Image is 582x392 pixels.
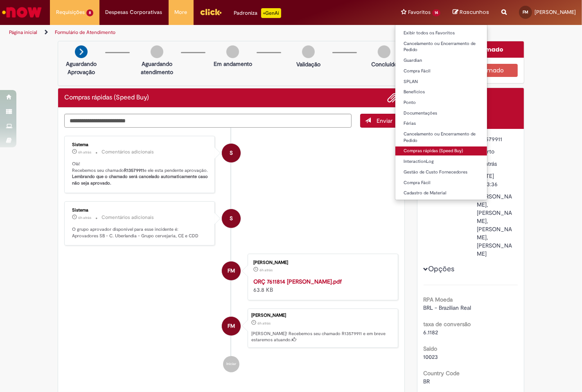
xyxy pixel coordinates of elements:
[78,150,91,155] time: 30/09/2025 09:03:49
[259,268,273,273] span: 6h atrás
[424,378,430,385] span: BR
[477,192,515,258] div: [PERSON_NAME], [PERSON_NAME], [PERSON_NAME], [PERSON_NAME]
[222,209,241,228] div: System
[477,172,515,188] div: [DATE] 16:03:36
[222,144,241,162] div: System
[64,128,398,381] ul: Histórico de tíquete
[424,320,471,328] b: taxa de conversão
[395,146,487,155] a: Compras rápidas (Speed Buy)
[102,149,154,155] small: Comentários adicionais
[6,25,382,40] ul: Trilhas de página
[395,25,487,200] ul: Favoritos
[86,9,93,16] span: 8
[61,60,101,76] p: Aguardando Aprovação
[1,4,43,20] img: ServiceNow
[228,316,235,336] span: FM
[395,130,487,145] a: Cancelamento ou Encerramento de Pedido
[228,261,235,281] span: FM
[460,8,489,16] span: Rascunhos
[56,8,85,16] span: Requisições
[226,45,239,58] img: img-circle-grey.png
[151,45,163,58] img: img-circle-grey.png
[424,345,438,352] b: Saldo
[424,296,453,303] b: RPA Moeda
[424,353,438,360] span: 10023
[106,8,162,16] span: Despesas Corporativas
[64,114,352,128] textarea: Digite sua mensagem aqui...
[175,8,187,16] span: More
[377,117,393,124] span: Enviar
[78,150,91,155] span: 6h atrás
[78,215,91,220] time: 30/09/2025 09:03:44
[72,161,208,187] p: Olá! Recebemos seu chamado e ele esta pendente aprovação.
[453,9,489,16] a: Rascunhos
[395,157,487,166] a: InteractionLog
[424,329,438,336] span: 6.1182
[535,9,576,16] span: [PERSON_NAME]
[432,9,440,16] span: 14
[9,29,37,36] a: Página inicial
[253,277,390,294] div: 63.8 KB
[395,98,487,107] a: Ponto
[477,147,515,155] div: Aberto
[371,60,397,68] p: Concluído
[230,209,233,228] span: S
[395,119,487,128] a: Férias
[234,8,281,18] div: Padroniza
[395,67,487,76] a: Compra Fácil
[261,8,281,18] p: +GenAi
[395,178,487,187] a: Compra Fácil
[395,56,487,65] a: Guardian
[395,88,487,97] a: Benefícios
[259,268,273,273] time: 30/09/2025 09:03:16
[523,9,528,15] span: FM
[214,60,252,68] p: Em andamento
[200,6,222,18] img: click_logo_yellow_360x200.png
[72,142,208,147] div: Sistema
[395,189,487,198] a: Cadastro de Material
[251,331,394,343] p: [PERSON_NAME]! Recebemos seu chamado R13579911 e em breve estaremos atuando.
[296,60,320,68] p: Validação
[424,369,460,377] b: Country Code
[360,114,398,128] button: Enviar
[64,309,398,348] li: Felix Antonio Blanco Morales
[477,160,515,168] div: 30/09/2025 09:03:36
[395,109,487,118] a: Documentações
[257,321,271,326] time: 30/09/2025 09:03:36
[72,173,209,186] b: Lembrando que o chamado será cancelado automaticamente caso não seja aprovado.
[388,92,398,103] button: Adicionar anexos
[257,321,271,326] span: 6h atrás
[137,60,177,76] p: Aguardando atendimento
[477,135,515,143] div: R13579911
[78,215,91,220] span: 6h atrás
[408,8,431,16] span: Favoritos
[424,304,471,311] span: BRL - Brazilian Real
[302,45,315,58] img: img-circle-grey.png
[64,94,149,101] h2: Compras rápidas (Speed Buy) Histórico de tíquete
[102,214,154,221] small: Comentários adicionais
[72,208,208,213] div: Sistema
[124,167,144,173] b: R13579911
[253,260,390,265] div: [PERSON_NAME]
[72,226,208,239] p: O grupo aprovador disponível para esse incidente é: Aprovadores SB - C. Uberlandia - Grupo cervej...
[222,261,241,280] div: Felix Antonio Blanco Morales
[230,143,233,163] span: S
[378,45,390,58] img: img-circle-grey.png
[395,29,487,38] a: Exibir todos os Favoritos
[253,278,342,285] a: ORÇ 7611814 [PERSON_NAME].pdf
[55,29,115,36] a: Formulário de Atendimento
[222,317,241,336] div: Felix Antonio Blanco Morales
[395,168,487,177] a: Gestão de Custo Fornecedores
[251,313,394,318] div: [PERSON_NAME]
[395,39,487,54] a: Cancelamento ou Encerramento de Pedido
[395,77,487,86] a: SPLAN
[75,45,88,58] img: arrow-next.png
